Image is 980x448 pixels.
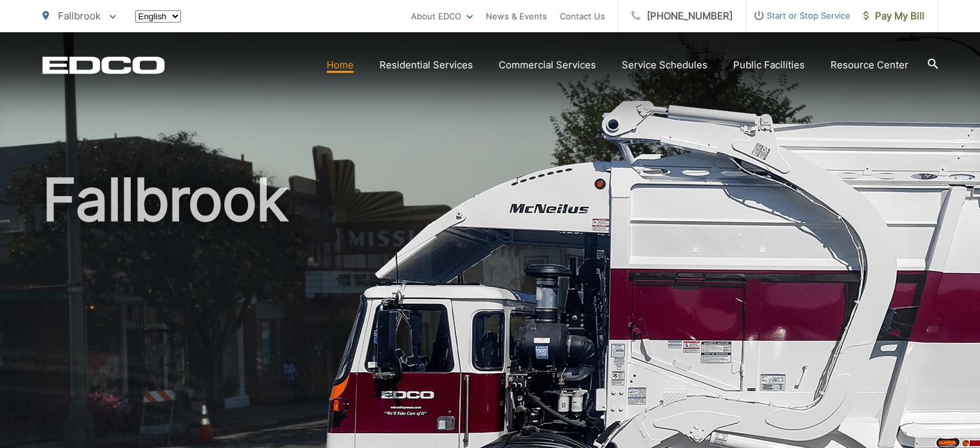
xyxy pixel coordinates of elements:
[380,57,473,73] a: Residential Services
[622,57,707,73] a: Service Schedules
[43,56,165,74] a: EDCD logo. Return to the homepage.
[58,10,101,22] span: Fallbrook
[560,8,605,24] a: Contact Us
[499,57,596,73] a: Commercial Services
[327,57,354,73] a: Home
[411,8,473,24] a: About EDCO
[486,8,547,24] a: News & Events
[135,10,181,23] select: Select a language
[863,8,925,24] span: Pay My Bill
[733,57,805,73] a: Public Facilities
[831,57,908,73] a: Resource Center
